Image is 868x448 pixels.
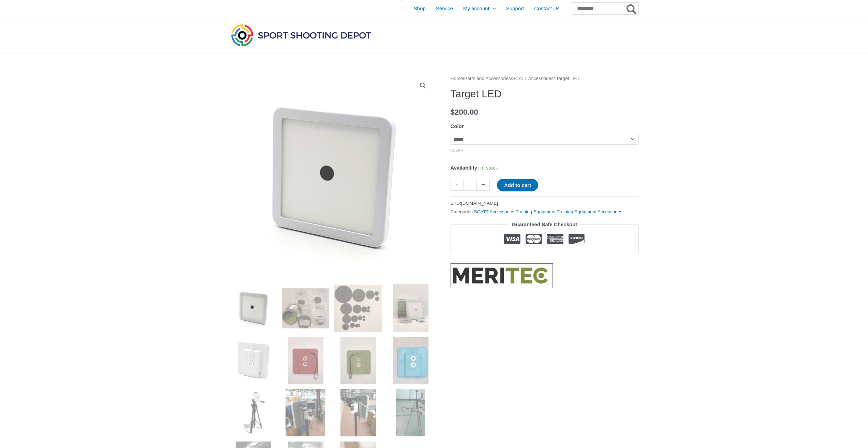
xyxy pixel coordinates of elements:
img: Sport Shooting Depot [230,23,373,48]
span: $ [451,108,455,116]
bdi: 200.00 [451,108,478,116]
a: MERITEC [451,263,553,288]
legend: Guaranteed Safe Checkout [509,220,580,229]
h1: Target LED [451,88,639,100]
img: Target LED - Image 11 [334,389,382,437]
img: Target LED - Image 9 [230,389,277,437]
span: In stock [480,165,498,171]
button: Add to cart [497,179,538,191]
span: SKU: [451,199,498,207]
img: Target LED - Image 3 [334,284,382,332]
label: Color [451,123,464,129]
img: Target LED - Image 7 [334,337,382,384]
span: [DOMAIN_NAME] [461,201,498,206]
span: Availability: [451,165,479,171]
img: Target LED - Image 2 [282,284,329,332]
img: Target LED - Image 12 [387,389,434,437]
img: Target LED - Image 6 [282,337,329,384]
a: SCATT Accessories [512,76,554,81]
nav: Breadcrumb [451,74,639,83]
a: View full-screen image gallery [417,80,429,92]
a: Parts and Accessories [464,76,511,81]
a: - [451,179,464,191]
a: Clear options [451,148,464,152]
a: Training Equipment [516,209,556,214]
a: SCATT Accessories [474,209,515,214]
a: Home [451,76,463,81]
a: + [477,179,490,191]
a: Training Equipment Accessories [557,209,622,214]
img: Target LED - Image 5 [230,337,277,384]
button: Search [625,3,638,14]
span: Categories: , , [451,207,622,216]
img: Target LED - Image 10 [282,389,329,437]
img: Target LED - Image 4 [387,284,434,332]
img: Target LED - Image 8 [387,337,434,384]
img: Target LED [230,284,277,332]
input: Product quantity [464,179,477,191]
img: Target LED [230,74,434,279]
